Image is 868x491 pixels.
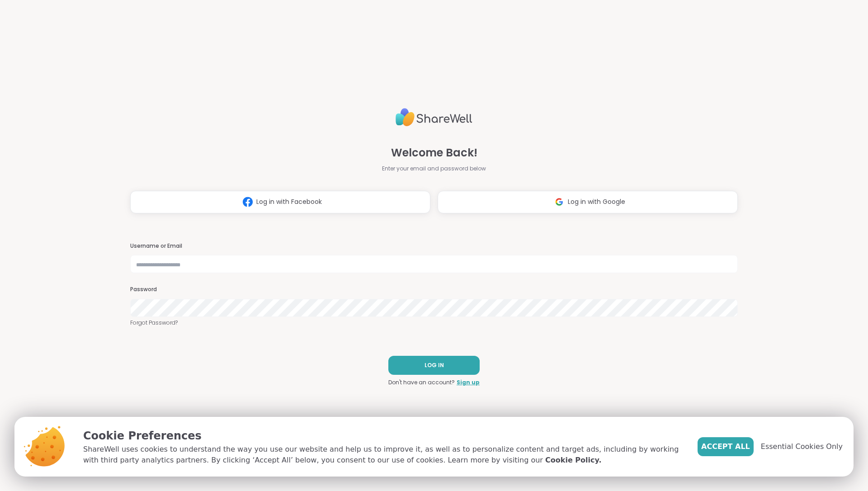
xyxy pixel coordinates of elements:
[239,194,256,210] img: ShareWell Logomark
[698,437,754,456] button: Accept All
[130,319,738,327] a: Forgot Password?
[83,428,683,444] p: Cookie Preferences
[130,191,430,213] button: Log in with Facebook
[761,441,843,452] span: Essential Cookies Only
[391,145,477,161] span: Welcome Back!
[438,191,738,213] button: Log in with Google
[130,242,738,250] h3: Username or Email
[130,286,738,293] h3: Password
[396,104,472,130] img: ShareWell Logo
[425,361,444,369] span: LOG IN
[83,444,683,466] p: ShareWell uses cookies to understand the way you use our website and help us to improve it, as we...
[256,197,322,207] span: Log in with Facebook
[545,455,601,466] a: Cookie Policy.
[457,378,480,387] a: Sign up
[701,441,750,452] span: Accept All
[388,378,455,387] span: Don't have an account?
[568,197,625,207] span: Log in with Google
[382,165,486,173] span: Enter your email and password below
[388,356,480,375] button: LOG IN
[551,194,568,210] img: ShareWell Logomark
